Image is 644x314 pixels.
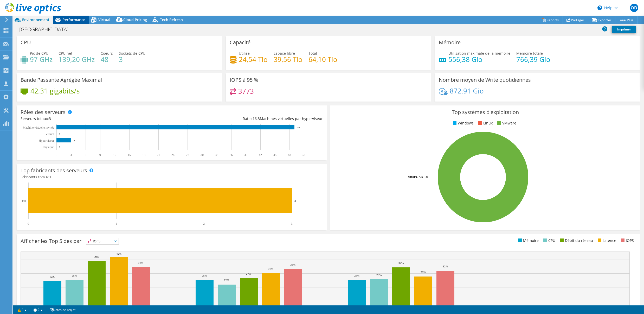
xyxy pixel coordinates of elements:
text: 21 [157,153,160,157]
text: Hyperviseur [39,139,54,142]
text: 42 [259,153,262,157]
h3: Bande Passante Agrégée Maximal [21,77,102,83]
span: Utilisé [239,51,250,56]
span: Virtual [98,17,110,22]
li: Linux [477,120,493,126]
h1: [GEOGRAPHIC_DATA] [17,27,76,32]
text: 3 [294,199,296,202]
h3: Capacité [230,40,250,45]
h4: Fabricants totaux: [21,174,323,180]
h4: 556,38 Gio [448,56,510,62]
span: Utilisation maximale de la mémoire [448,51,510,56]
tspan: ESXi 8.0 [417,175,428,179]
h4: 139,20 GHz [59,56,95,62]
span: Total [308,51,317,56]
h3: CPU [21,40,31,45]
text: 49 [297,126,300,129]
span: Mémoire totale [516,51,543,56]
li: CPU [542,238,555,243]
a: Imprimer [612,26,636,33]
text: 0 [59,146,60,148]
text: 45 [273,153,276,157]
text: 1 [115,222,117,225]
text: 48 [288,153,291,157]
text: 30% [268,267,273,270]
text: 2 [203,222,205,225]
h3: IOPS à 95 % [230,77,258,83]
text: 27% [246,272,251,275]
div: Ratio: Machines virtuelles par hyperviseur [172,116,323,122]
text: Physique [43,145,54,149]
text: 32% [443,265,448,268]
text: 0 [59,133,60,135]
h4: 24,54 Tio [239,56,268,62]
span: 3 [49,116,51,121]
text: 3 [70,153,72,157]
span: Sockets de CPU [119,51,145,56]
text: 6 [85,153,86,157]
h3: Mémoire [439,40,461,45]
a: Partager [563,16,588,24]
text: 3 [291,222,293,225]
text: 12 [113,153,116,157]
text: 25% [354,274,359,277]
div: Serveurs totaux: [21,116,172,122]
text: 33% [290,263,295,266]
a: Plus [615,16,637,24]
text: 24% [50,275,55,278]
li: Windows [452,120,474,126]
text: 0 [28,222,29,225]
tspan: Machine virtuelle invitée [23,126,54,129]
li: Débit du réseau [559,238,593,243]
span: Environnement [22,17,49,22]
text: Dell [21,199,26,203]
a: Reports [538,16,563,24]
h3: Top fabricants des serveurs [21,168,87,173]
text: 0 [56,153,57,157]
span: Espace libre [274,51,295,56]
text: 9 [99,153,101,157]
text: 30 [201,153,204,157]
span: CPU net [59,51,72,56]
text: 28% [421,271,426,274]
text: 42% [116,252,121,255]
text: 39% [94,255,99,258]
h4: 97 GHz [30,56,53,62]
text: 33 [215,153,218,157]
a: 1 [14,306,30,313]
span: 16.3 [253,116,260,121]
span: 1 [49,174,51,179]
a: Notes de projet [46,306,79,313]
li: Mémoire [517,238,539,243]
h4: 42,31 gigabits/s [30,88,80,94]
li: IOPS [620,238,634,243]
span: Tech Refresh [160,17,183,22]
text: 18 [142,153,145,157]
text: 35% [138,261,143,264]
text: 15 [128,153,131,157]
text: 51 [302,153,306,157]
h4: 48 [101,56,113,62]
h4: 766,39 Gio [516,56,550,62]
li: Latence [596,238,616,243]
span: Cloud Pricing [123,17,147,22]
span: Coeurs [101,51,113,56]
li: VMware [496,120,516,126]
text: 25% [202,274,207,277]
h3: Top systèmes d'exploitation [334,109,636,115]
h4: 3 [119,56,145,62]
h4: 64,10 Tio [308,56,337,62]
h4: 3773 [238,88,254,94]
text: 22% [224,279,229,282]
text: 25% [72,274,77,277]
text: 36 [230,153,233,157]
text: Virtuel [46,132,54,136]
text: 34% [398,261,404,265]
text: 27 [186,153,189,157]
h4: 39,56 Tio [274,56,302,62]
span: Performance [62,17,85,22]
text: 26% [376,273,382,277]
svg: \n [597,5,602,10]
span: Pic de CPU [30,51,48,56]
text: 3 [74,139,75,142]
